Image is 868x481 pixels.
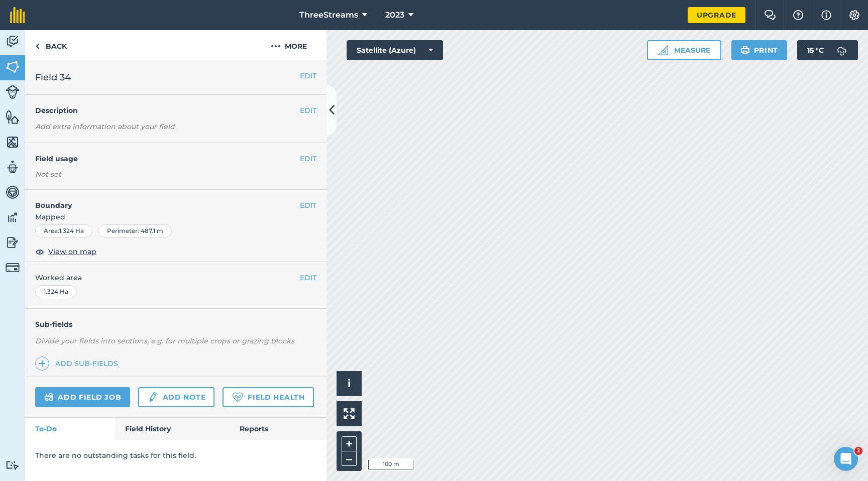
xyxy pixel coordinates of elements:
a: Back [25,30,77,60]
h4: Sub-fields [25,319,327,330]
button: EDIT [300,272,316,283]
img: svg+xml;base64,PD94bWwgdmVyc2lvbj0iMS4wIiBlbmNvZGluZz0idXRmLTgiPz4KPCEtLSBHZW5lcmF0b3I6IEFkb2JlIE... [6,235,20,250]
a: To-Do [25,418,115,440]
div: Area : 1.324 Ha [35,224,92,237]
a: Add sub-fields [35,356,122,371]
button: 15 °C [797,40,858,60]
button: Measure [647,40,721,60]
span: 15 ° C [807,40,824,60]
img: Four arrows, one pointing top left, one top right, one bottom right and the last bottom left [344,408,355,419]
img: svg+xml;base64,PD94bWwgdmVyc2lvbj0iMS4wIiBlbmNvZGluZz0idXRmLTgiPz4KPCEtLSBHZW5lcmF0b3I6IEFkb2JlIE... [6,261,20,275]
img: svg+xml;base64,PD94bWwgdmVyc2lvbj0iMS4wIiBlbmNvZGluZz0idXRmLTgiPz4KPCEtLSBHZW5lcmF0b3I6IEFkb2JlIE... [44,391,54,403]
iframe: Intercom live chat [834,447,858,471]
img: svg+xml;base64,PD94bWwgdmVyc2lvbj0iMS4wIiBlbmNvZGluZz0idXRmLTgiPz4KPCEtLSBHZW5lcmF0b3I6IEFkb2JlIE... [6,34,20,49]
span: Field 34 [35,70,71,84]
span: Worked area [35,272,316,283]
img: Ruler icon [658,45,668,55]
button: – [342,451,357,466]
img: svg+xml;base64,PD94bWwgdmVyc2lvbj0iMS4wIiBlbmNvZGluZz0idXRmLTgiPz4KPCEtLSBHZW5lcmF0b3I6IEFkb2JlIE... [6,160,20,175]
em: Add extra information about your field [35,122,175,131]
button: EDIT [300,105,316,116]
img: fieldmargin Logo [10,7,25,23]
img: svg+xml;base64,PHN2ZyB4bWxucz0iaHR0cDovL3d3dy53My5vcmcvMjAwMC9zdmciIHdpZHRoPSI5IiBoZWlnaHQ9IjI0Ii... [35,40,40,52]
img: svg+xml;base64,PD94bWwgdmVyc2lvbj0iMS4wIiBlbmNvZGluZz0idXRmLTgiPz4KPCEtLSBHZW5lcmF0b3I6IEFkb2JlIE... [6,460,20,470]
img: svg+xml;base64,PHN2ZyB4bWxucz0iaHR0cDovL3d3dy53My5vcmcvMjAwMC9zdmciIHdpZHRoPSIyMCIgaGVpZ2h0PSIyNC... [271,40,281,52]
button: + [342,436,357,451]
img: svg+xml;base64,PHN2ZyB4bWxucz0iaHR0cDovL3d3dy53My5vcmcvMjAwMC9zdmciIHdpZHRoPSIxOSIgaGVpZ2h0PSIyNC... [740,44,750,56]
img: svg+xml;base64,PHN2ZyB4bWxucz0iaHR0cDovL3d3dy53My5vcmcvMjAwMC9zdmciIHdpZHRoPSIxNyIgaGVpZ2h0PSIxNy... [821,9,831,21]
span: Mapped [25,211,327,222]
a: Add note [138,387,214,407]
a: Reports [230,418,327,440]
img: svg+xml;base64,PHN2ZyB4bWxucz0iaHR0cDovL3d3dy53My5vcmcvMjAwMC9zdmciIHdpZHRoPSIxNCIgaGVpZ2h0PSIyNC... [39,357,46,370]
img: svg+xml;base64,PHN2ZyB4bWxucz0iaHR0cDovL3d3dy53My5vcmcvMjAwMC9zdmciIHdpZHRoPSI1NiIgaGVpZ2h0PSI2MC... [6,109,20,125]
img: A cog icon [848,10,860,20]
button: EDIT [300,153,316,164]
a: Upgrade [688,7,745,23]
img: svg+xml;base64,PD94bWwgdmVyc2lvbj0iMS4wIiBlbmNvZGluZz0idXRmLTgiPz4KPCEtLSBHZW5lcmF0b3I6IEFkb2JlIE... [6,210,20,225]
img: svg+xml;base64,PHN2ZyB4bWxucz0iaHR0cDovL3d3dy53My5vcmcvMjAwMC9zdmciIHdpZHRoPSIxOCIgaGVpZ2h0PSIyNC... [35,246,44,258]
button: More [251,30,327,60]
h4: Boundary [25,190,300,211]
span: View on map [48,246,96,257]
em: Divide your fields into sections, e.g. for multiple crops or grazing blocks [35,336,294,345]
span: 2 [854,447,862,455]
span: 2023 [385,9,404,21]
a: Field History [115,418,229,440]
img: A question mark icon [792,10,804,20]
a: Field Health [223,387,313,407]
img: svg+xml;base64,PD94bWwgdmVyc2lvbj0iMS4wIiBlbmNvZGluZz0idXRmLTgiPz4KPCEtLSBHZW5lcmF0b3I6IEFkb2JlIE... [6,185,20,200]
button: EDIT [300,200,316,211]
p: There are no outstanding tasks for this field. [35,450,316,461]
a: Add field job [35,387,130,407]
button: i [337,371,362,396]
img: svg+xml;base64,PHN2ZyB4bWxucz0iaHR0cDovL3d3dy53My5vcmcvMjAwMC9zdmciIHdpZHRoPSI1NiIgaGVpZ2h0PSI2MC... [6,135,20,150]
h4: Description [35,105,316,116]
img: svg+xml;base64,PD94bWwgdmVyc2lvbj0iMS4wIiBlbmNvZGluZz0idXRmLTgiPz4KPCEtLSBHZW5lcmF0b3I6IEFkb2JlIE... [832,40,852,60]
span: ThreeStreams [299,9,358,21]
div: Not set [35,169,316,179]
img: Two speech bubbles overlapping with the left bubble in the forefront [764,10,776,20]
div: Perimeter : 487.1 m [98,224,172,237]
button: View on map [35,246,96,258]
div: 1.324 Ha [35,285,77,298]
button: EDIT [300,70,316,81]
img: svg+xml;base64,PD94bWwgdmVyc2lvbj0iMS4wIiBlbmNvZGluZz0idXRmLTgiPz4KPCEtLSBHZW5lcmF0b3I6IEFkb2JlIE... [147,391,158,403]
h4: Field usage [35,153,300,164]
span: i [348,377,351,390]
button: Satellite (Azure) [347,40,443,60]
img: svg+xml;base64,PD94bWwgdmVyc2lvbj0iMS4wIiBlbmNvZGluZz0idXRmLTgiPz4KPCEtLSBHZW5lcmF0b3I6IEFkb2JlIE... [6,85,20,99]
button: Print [731,40,788,60]
img: svg+xml;base64,PHN2ZyB4bWxucz0iaHR0cDovL3d3dy53My5vcmcvMjAwMC9zdmciIHdpZHRoPSI1NiIgaGVpZ2h0PSI2MC... [6,59,20,74]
